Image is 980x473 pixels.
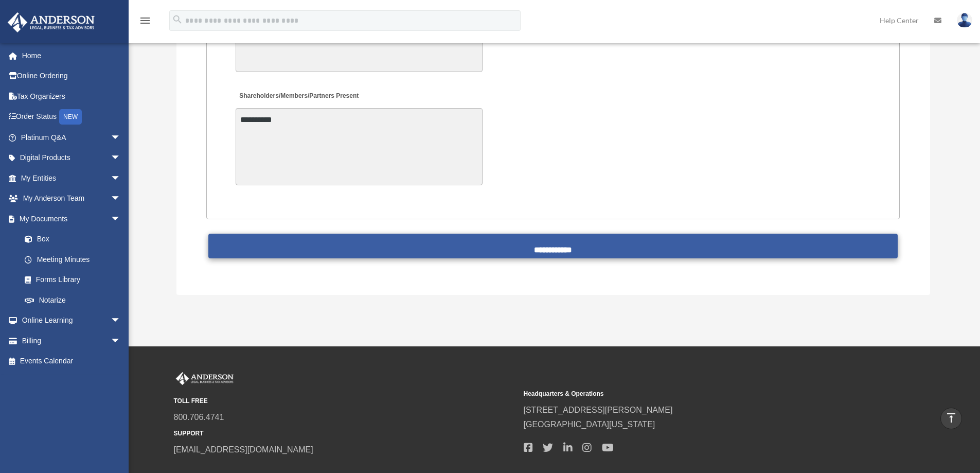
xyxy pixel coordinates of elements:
[111,208,131,230] span: arrow_drop_down
[7,188,136,209] a: My Anderson Teamarrow_drop_down
[7,66,136,86] a: Online Ordering
[7,107,136,128] a: Order StatusNEW
[14,290,136,310] a: Notarize
[945,412,957,424] i: vertical_align_top
[14,249,131,270] a: Meeting Minutes
[524,406,673,414] a: [STREET_ADDRESS][PERSON_NAME]
[172,14,183,25] i: search
[174,428,516,439] small: SUPPORT
[14,270,136,290] a: Forms Library
[174,445,313,454] a: [EMAIL_ADDRESS][DOMAIN_NAME]
[14,229,136,250] a: Box
[174,396,516,407] small: TOLL FREE
[7,86,136,107] a: Tax Organizers
[236,90,361,103] label: Shareholders/Members/Partners Present
[524,420,655,429] a: [GEOGRAPHIC_DATA][US_STATE]
[111,148,131,169] span: arrow_drop_down
[139,18,151,27] a: menu
[59,109,82,125] div: NEW
[957,13,972,28] img: User Pic
[111,330,131,352] span: arrow_drop_down
[111,168,131,189] span: arrow_drop_down
[7,168,136,188] a: My Entitiesarrow_drop_down
[7,351,136,372] a: Events Calendar
[7,127,136,148] a: Platinum Q&Aarrow_drop_down
[174,372,236,386] img: Anderson Advisors Platinum Portal
[111,127,131,148] span: arrow_drop_down
[174,413,224,422] a: 800.706.4741
[7,310,136,331] a: Online Learningarrow_drop_down
[7,148,136,168] a: Digital Productsarrow_drop_down
[111,188,131,209] span: arrow_drop_down
[940,408,962,429] a: vertical_align_top
[139,14,151,27] i: menu
[111,310,131,331] span: arrow_drop_down
[524,389,866,399] small: Headquarters & Operations
[5,12,98,32] img: Anderson Advisors Platinum Portal
[7,45,136,66] a: Home
[7,330,136,351] a: Billingarrow_drop_down
[7,208,136,229] a: My Documentsarrow_drop_down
